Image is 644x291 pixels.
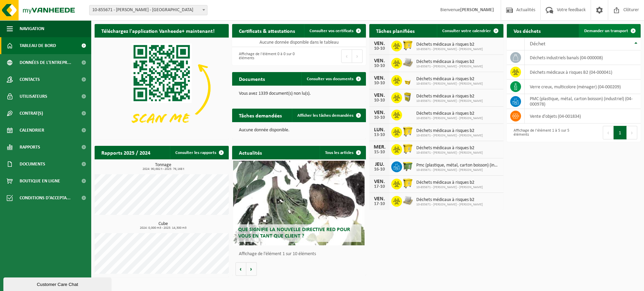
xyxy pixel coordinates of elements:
[614,126,627,139] button: 1
[90,5,207,15] span: 10-855671 - CHU HELORA - JOLIMONT KENNEDY - MONS
[239,252,363,256] p: Affichage de l'élément 1 sur 10 éléments
[402,91,414,103] img: LP-SB-00045-CRB-21
[246,262,257,276] button: Volgende
[416,82,483,86] span: 10-855671 - [PERSON_NAME] - [PERSON_NAME]
[341,49,352,63] button: Previous
[320,146,365,159] a: Tous les articles
[525,109,641,124] td: vente d'objets (04-001834)
[402,195,414,206] img: LP-PA-00000-WDN-11
[95,146,157,159] h2: Rapports 2025 / 2024
[170,146,228,159] a: Consulter les rapports
[307,77,353,81] span: Consulter vos documents
[416,168,500,172] span: 10-855671 - [PERSON_NAME] - [PERSON_NAME]
[20,20,44,37] span: Navigation
[416,197,483,203] span: Déchets médicaux à risques b2
[579,24,640,38] a: Demander un transport
[437,24,503,38] a: Consulter votre calendrier
[373,58,386,64] div: VEN.
[373,202,386,206] div: 17-10
[525,94,641,109] td: PMC (plastique, métal, carton boisson) (industriel) (04-000978)
[98,167,229,171] span: 2024: 90,682 t - 2025: 76,168 t
[584,29,628,33] span: Demander un transport
[232,109,289,122] h2: Tâches demandées
[20,122,44,139] span: Calendrier
[416,128,483,134] span: Déchets médicaux à risques b2
[402,178,414,189] img: WB-0770-HPE-YW-14
[297,113,353,118] span: Afficher les tâches demandées
[20,37,56,54] span: Tableau de bord
[238,227,350,239] span: Que signifie la nouvelle directive RED pour vous en tant que client ?
[301,72,365,86] a: Consulter vos documents
[373,115,386,120] div: 10-10
[20,88,47,105] span: Utilisateurs
[627,126,637,139] button: Next
[89,5,207,15] span: 10-855671 - CHU HELORA - JOLIMONT KENNEDY - MONS
[373,179,386,184] div: VEN.
[525,80,641,94] td: verre creux, multicolore (ménager) (04-000209)
[416,99,483,103] span: 10-855671 - [PERSON_NAME] - [PERSON_NAME]
[525,50,641,65] td: déchets industriels banals (04-000008)
[603,126,614,139] button: Previous
[373,196,386,202] div: VEN.
[373,133,386,137] div: 13-10
[232,38,366,47] td: Aucune donnée disponible dans le tableau
[236,49,296,64] div: Affichage de l'élément 0 à 0 sur 0 éléments
[402,160,414,172] img: WB-1100-HPE-GN-50
[20,189,71,206] span: Conditions d'accepta...
[416,151,483,155] span: 10-855671 - [PERSON_NAME] - [PERSON_NAME]
[416,134,483,138] span: 10-855671 - [PERSON_NAME] - [PERSON_NAME]
[525,65,641,80] td: déchets médicaux à risques B2 (04-000041)
[95,24,221,37] h2: Téléchargez l'application Vanheede+ maintenant!
[402,40,414,51] img: WB-0770-HPE-YW-14
[373,64,386,68] div: 10-10
[402,74,414,86] img: LP-SB-00030-HPE-C6
[460,7,494,13] strong: [PERSON_NAME]
[530,41,545,47] span: Déchet
[98,222,229,230] h3: Cube
[373,162,386,167] div: JEU.
[20,71,40,88] span: Contacts
[352,49,363,63] button: Next
[3,276,113,291] iframe: chat widget
[369,24,421,37] h2: Tâches planifiées
[416,180,483,185] span: Déchets médicaux à risques b2
[510,125,570,140] div: Affichage de l'élément 1 à 5 sur 5 éléments
[232,72,272,85] h2: Documents
[402,143,414,155] img: WB-0770-HPE-YW-14
[373,81,386,86] div: 10-10
[20,173,60,189] span: Boutique en ligne
[416,163,500,168] span: Pmc (plastique, métal, carton boisson) (industriel)
[373,144,386,150] div: MER.
[239,91,360,96] p: Vous avez 1339 document(s) non lu(s).
[98,226,229,230] span: 2024: 0,000 m3 - 2025: 14,300 m3
[373,93,386,98] div: VEN.
[402,126,414,137] img: WB-0770-HPE-YW-14
[236,262,246,276] button: Vorige
[416,111,483,116] span: Déchets médicaux à risques b2
[373,184,386,189] div: 17-10
[233,161,365,245] a: Que signifie la nouvelle directive RED pour vous en tant que client ?
[416,116,483,120] span: 10-855671 - [PERSON_NAME] - [PERSON_NAME]
[402,57,414,68] img: LP-PA-00000-WDN-11
[416,47,483,51] span: 10-855671 - [PERSON_NAME] - [PERSON_NAME]
[232,24,302,37] h2: Certificats & attestations
[416,185,483,189] span: 10-855671 - [PERSON_NAME] - [PERSON_NAME]
[373,167,386,172] div: 16-10
[20,105,43,122] span: Contrat(s)
[232,146,269,159] h2: Actualités
[95,38,229,138] img: Download de VHEPlus App
[416,94,483,99] span: Déchets médicaux à risques b2
[416,203,483,207] span: 10-855671 - [PERSON_NAME] - [PERSON_NAME]
[304,24,365,38] a: Consulter vos certificats
[292,109,365,122] a: Afficher les tâches demandées
[20,139,40,156] span: Rapports
[416,76,483,82] span: Déchets médicaux à risques b2
[239,128,360,133] p: Aucune donnée disponible.
[309,29,353,33] span: Consulter vos certificats
[442,29,491,33] span: Consulter votre calendrier
[373,41,386,46] div: VEN.
[20,156,45,173] span: Documents
[20,54,71,71] span: Données de l'entrepr...
[416,59,483,65] span: Déchets médicaux à risques b2
[373,98,386,103] div: 10-10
